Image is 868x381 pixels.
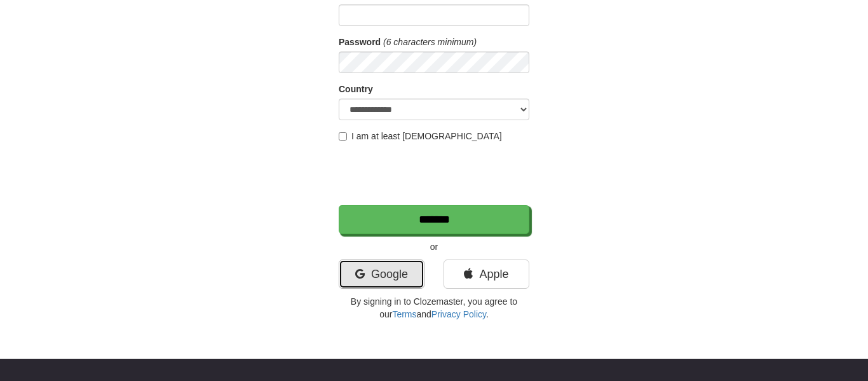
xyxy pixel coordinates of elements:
a: Google [339,260,424,289]
em: (6 characters minimum) [383,37,477,47]
input: I am at least [DEMOGRAPHIC_DATA] [339,132,347,141]
a: Privacy Policy [431,309,486,319]
label: Country [339,83,373,95]
p: By signing in to Clozemaster, you agree to our and . [339,295,529,321]
label: I am at least [DEMOGRAPHIC_DATA] [339,130,502,142]
a: Terms [392,309,416,319]
label: Password [339,36,381,48]
iframe: reCAPTCHA [339,149,532,198]
p: or [339,240,529,253]
a: Apple [444,260,529,289]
